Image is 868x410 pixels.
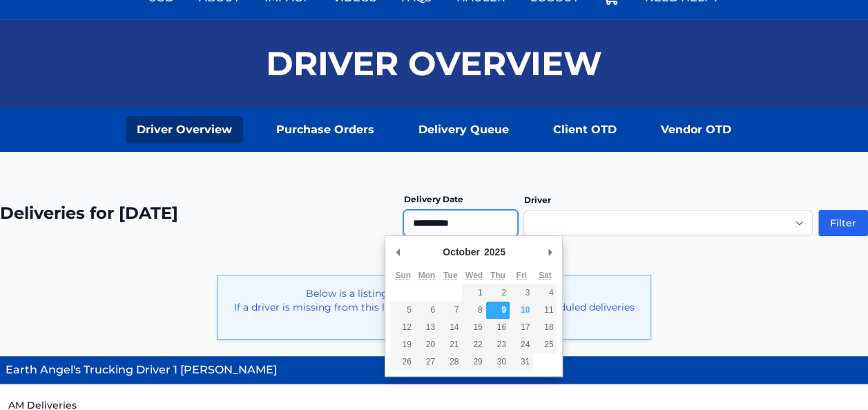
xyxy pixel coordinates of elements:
[391,319,414,336] button: 12
[486,353,510,371] button: 30
[407,116,520,144] a: Delivery Queue
[391,353,414,371] button: 26
[403,210,518,236] input: Use the arrow keys to pick a date
[486,336,510,353] button: 23
[462,353,485,371] button: 29
[391,302,414,319] button: 5
[533,284,557,302] button: 4
[542,116,628,144] a: Client OTD
[462,336,485,353] button: 22
[486,319,510,336] button: 16
[415,336,438,353] button: 20
[510,336,533,353] button: 24
[516,271,526,280] abbr: Friday
[438,302,462,319] button: 7
[265,116,385,144] a: Purchase Orders
[438,336,462,353] button: 21
[403,194,463,204] label: Delivery Date
[415,302,438,319] button: 6
[415,353,438,371] button: 27
[462,302,485,319] button: 8
[462,284,485,302] button: 1
[438,353,462,371] button: 28
[391,242,405,262] button: Previous Month
[462,319,485,336] button: 15
[539,271,552,280] abbr: Saturday
[482,242,508,262] div: 2025
[266,47,602,80] h1: Driver Overview
[126,116,243,144] a: Driver Overview
[486,302,510,319] button: 9
[465,271,483,280] abbr: Wednesday
[418,271,436,280] abbr: Monday
[415,319,438,336] button: 13
[818,210,868,236] button: Filter
[543,242,557,262] button: Next Month
[533,319,557,336] button: 18
[533,336,557,353] button: 25
[510,302,533,319] button: 10
[443,271,457,280] abbr: Tuesday
[490,271,505,280] abbr: Thursday
[395,271,411,280] abbr: Sunday
[533,302,557,319] button: 11
[650,116,742,144] a: Vendor OTD
[441,242,482,262] div: October
[510,284,533,302] button: 3
[229,286,639,328] p: Below is a listing of drivers with deliveries for [DATE]. If a driver is missing from this list -...
[510,353,533,371] button: 31
[523,195,550,205] label: Driver
[391,336,414,353] button: 19
[510,319,533,336] button: 17
[438,319,462,336] button: 14
[486,284,510,302] button: 2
